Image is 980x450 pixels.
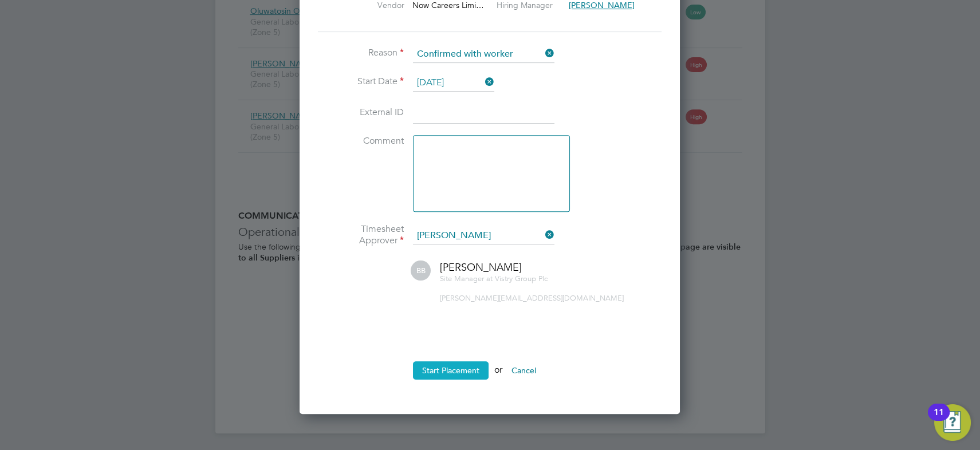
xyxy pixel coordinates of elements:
span: BB [411,260,431,281]
input: Select one [413,74,494,92]
label: Start Date [318,76,404,88]
span: Site Manager at [440,274,493,283]
button: Cancel [502,361,545,380]
div: 11 [934,412,944,427]
span: Vistry Group Plc [495,274,548,283]
li: or [318,361,662,391]
button: Open Resource Center, 11 new notifications [934,404,971,441]
span: [PERSON_NAME] [440,260,522,274]
label: External ID [318,106,404,119]
button: Start Placement [413,361,489,380]
label: Timesheet Approver [318,223,404,247]
input: Search for... [413,227,554,244]
label: Comment [318,135,404,147]
span: [PERSON_NAME][EMAIL_ADDRESS][DOMAIN_NAME] [440,293,624,303]
label: Reason [318,47,404,59]
input: Select one [413,46,554,63]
